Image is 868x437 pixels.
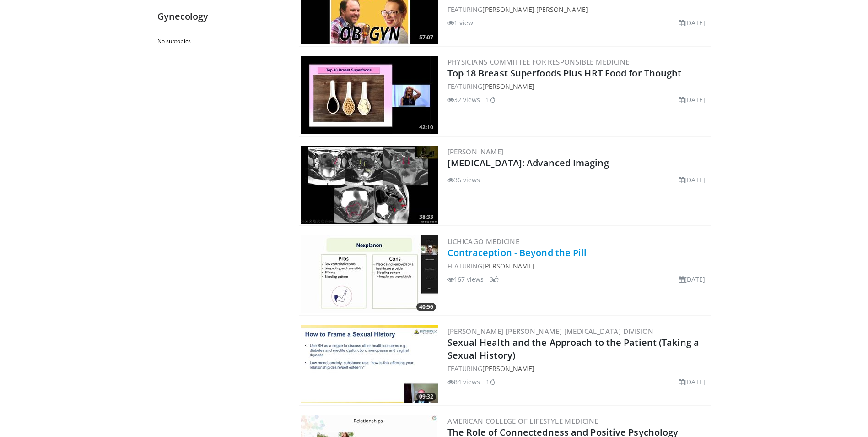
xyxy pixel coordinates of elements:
img: 688a022d-ccb5-41a7-b239-01e8b2b840dc.300x170_q85_crop-smart_upscale.jpg [301,146,438,224]
a: 42:10 [301,56,438,134]
h2: Gynecology [157,11,286,22]
li: 3 [490,274,499,284]
li: [DATE] [679,274,706,284]
li: 1 view [447,18,474,27]
li: 1 [486,377,495,387]
a: Top 18 Breast Superfoods Plus HRT Food for Thought [447,67,682,79]
li: 36 views [447,175,480,185]
li: [DATE] [679,95,706,104]
a: [PERSON_NAME] [PERSON_NAME] [MEDICAL_DATA] Division [447,327,654,336]
a: Sexual Health and the Approach to the Patient (Taking a Sexual History) [447,336,700,361]
img: 3ab16177-7160-4972-8450-2c1e26834691.300x170_q85_crop-smart_upscale.jpg [301,56,438,134]
li: 1 [486,95,495,104]
a: [PERSON_NAME] [536,5,588,14]
a: UChicago Medicine [447,237,520,246]
li: [DATE] [679,377,706,387]
a: 40:56 [301,235,438,313]
li: 84 views [447,377,480,387]
a: [PERSON_NAME] [482,82,534,91]
div: FEATURING [447,261,709,271]
li: [DATE] [679,175,706,185]
div: FEATURING , [447,5,709,14]
div: FEATURING [447,82,709,91]
a: [PERSON_NAME] [482,5,534,14]
a: [PERSON_NAME] [482,364,534,373]
a: 09:32 [301,325,438,403]
li: 32 views [447,95,480,104]
a: [PERSON_NAME] [447,147,504,156]
div: FEATURING [447,364,709,373]
span: 57:07 [416,33,436,42]
a: 38:33 [301,146,438,224]
span: 38:33 [416,213,436,221]
li: [DATE] [679,18,706,27]
a: [PERSON_NAME] [482,262,534,270]
span: 42:10 [416,123,436,131]
h2: No subtopics [157,38,283,45]
a: [MEDICAL_DATA]: Advanced Imaging [447,157,609,169]
span: 40:56 [416,303,436,311]
span: 09:32 [416,393,436,401]
a: American College of Lifestyle Medicine [447,416,598,426]
a: Physicians Committee for Responsible Medicine [447,57,630,66]
img: a1266d69-3154-44a2-a47e-cb2ab9a0a1df.300x170_q85_crop-smart_upscale.jpg [301,235,438,313]
img: 801574f1-3a81-40d7-b95f-ef8257e39da5.300x170_q85_crop-smart_upscale.jpg [301,325,438,403]
li: 167 views [447,274,484,284]
a: Contraception - Beyond the Pill [447,246,587,259]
